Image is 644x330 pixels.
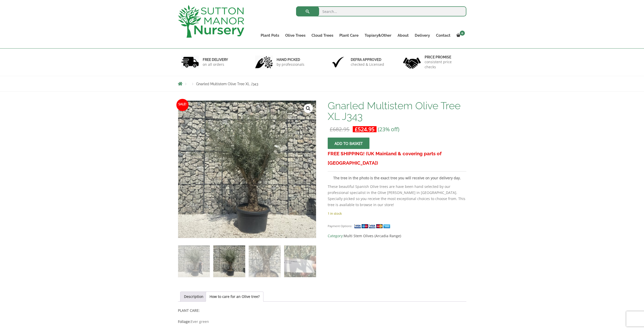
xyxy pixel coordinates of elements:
[178,5,244,38] img: logo
[330,126,333,133] span: £
[330,126,349,133] bdi: 682.95
[178,319,191,324] strong: Foliage:
[308,32,336,39] a: Cloud Trees
[328,233,466,239] span: Category:
[351,62,384,67] p: checked & Licensed
[403,54,421,70] img: 4.jpg
[412,32,433,39] a: Delivery
[304,104,313,113] a: View full-screen image gallery
[176,99,189,111] span: Sale!
[329,56,347,69] img: 3.jpg
[296,6,466,16] input: Search...
[460,31,465,36] span: 0
[328,100,466,122] h1: Gnarled Multistem Olive Tree XL J343
[355,126,358,133] span: £
[336,32,362,39] a: Plant Care
[178,82,466,86] nav: Breadcrumbs
[210,292,260,301] a: How to care for an Olive tree?
[328,224,352,228] small: Payment Options:
[433,32,453,39] a: Contact
[378,126,399,133] span: (23% off)
[196,82,258,86] span: Gnarled Multistem Olive Tree XL J343
[362,32,394,39] a: Topiary&Other
[394,32,412,39] a: About
[284,246,316,277] img: Gnarled Multistem Olive Tree XL J343 - Image 4
[203,57,228,62] h6: FREE DELIVERY
[328,210,466,216] p: 1 in stock
[354,224,392,229] img: payment supported
[178,319,466,325] p: Ever green
[328,149,466,168] h3: FREE SHIPPING! (UK Mainland & covering parts of [GEOGRAPHIC_DATA])
[328,138,369,149] button: Add to basket
[249,246,280,277] img: Gnarled Multistem Olive Tree XL J343 - Image 3
[277,62,304,67] p: by professionals
[282,32,308,39] a: Olive Trees
[425,59,463,70] p: consistent price checks
[425,55,463,59] h6: Price promise
[355,126,375,133] bdi: 524.95
[213,246,245,277] img: Gnarled Multistem Olive Tree XL J343 - Image 2
[351,57,384,62] h6: Defra approved
[277,57,304,62] h6: hand picked
[178,308,200,313] strong: PLANT CARE:
[178,246,210,277] img: Gnarled Multistem Olive Tree XL J343
[333,175,461,180] strong: The tree in the photo is the exact tree you will receive on your delivery day.
[258,32,282,39] a: Plant Pots
[344,233,401,238] a: Multi Stem Olives (Arcadia Range)
[184,292,203,301] a: Description
[181,56,199,69] img: 1.jpg
[453,32,466,39] a: 0
[328,184,466,208] p: These beautiful Spanish Olive trees are have been hand selected by our professional specialist in...
[203,62,228,67] p: on all orders
[255,56,273,69] img: 2.jpg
